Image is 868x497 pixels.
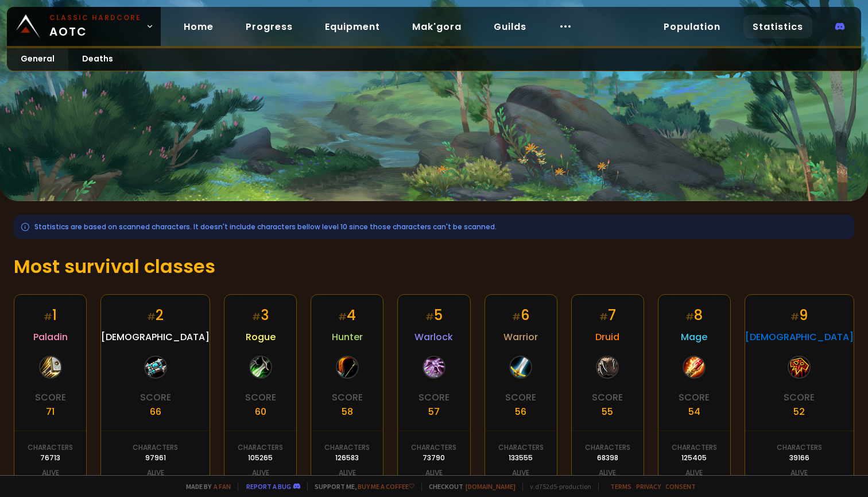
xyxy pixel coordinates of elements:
div: 73790 [423,453,445,463]
div: Score [332,390,363,404]
div: 125405 [681,453,707,463]
small: # [790,310,799,323]
span: Hunter [332,330,363,344]
div: Score [505,390,536,404]
div: Alive [147,468,164,478]
span: Mage [681,330,707,344]
a: Progress [237,15,302,38]
a: Report a bug [246,482,291,491]
div: Score [140,390,171,404]
div: 76713 [40,453,60,463]
small: # [147,310,156,323]
div: Score [592,390,623,404]
span: Warlock [414,330,453,344]
div: Alive [252,468,269,478]
div: 55 [602,404,613,419]
div: Alive [42,468,59,478]
a: Consent [665,482,696,491]
div: Characters [411,442,456,453]
span: v. d752d5 - production [522,482,591,491]
div: 9 [790,305,808,325]
a: a fan [214,482,231,491]
div: Characters [672,442,717,453]
span: Druid [595,330,619,344]
div: Characters [777,442,822,453]
span: Warrior [503,330,538,344]
div: Score [679,390,710,404]
div: Characters [585,442,630,453]
div: 6 [512,305,529,325]
a: Deaths [68,48,127,71]
span: AOTC [49,13,141,40]
span: [DEMOGRAPHIC_DATA] [101,330,210,344]
div: Alive [599,468,616,478]
h1: Most survival classes [14,253,854,280]
div: Characters [498,442,544,453]
div: Characters [28,442,73,453]
div: 52 [793,404,805,419]
small: # [685,310,694,323]
a: Guilds [485,15,536,38]
div: Statistics are based on scanned characters. It doesn't include characters bellow level 10 since t... [14,215,854,239]
div: 133555 [509,453,533,463]
div: 97961 [145,453,166,463]
div: 1 [44,305,57,325]
div: Alive [685,468,703,478]
div: 105265 [248,453,273,463]
div: 8 [685,305,703,325]
div: Score [418,390,449,404]
a: [DOMAIN_NAME] [466,482,516,491]
span: Paladin [33,330,68,344]
div: Alive [339,468,356,478]
div: Score [35,390,66,404]
div: 57 [428,404,440,419]
small: # [338,310,347,323]
div: 66 [150,404,161,419]
div: 2 [147,305,164,325]
div: 7 [599,305,616,325]
div: Score [784,390,815,404]
a: Buy me a coffee [358,482,414,491]
div: 68398 [597,453,618,463]
div: 5 [425,305,443,325]
span: Made by [179,482,231,491]
div: Score [245,390,276,404]
a: Equipment [316,15,389,38]
a: Classic HardcoreAOTC [7,7,161,46]
a: Terms [610,482,631,491]
div: Alive [425,468,443,478]
div: 126583 [335,453,359,463]
div: 56 [515,404,526,419]
div: Characters [324,442,370,453]
div: Characters [133,442,178,453]
small: # [512,310,521,323]
div: Characters [238,442,283,453]
small: Classic Hardcore [49,13,141,23]
span: Checkout [421,482,516,491]
div: 71 [46,404,55,419]
a: Privacy [636,482,661,491]
div: 39166 [789,453,809,463]
a: Population [654,15,730,38]
div: 58 [342,404,353,419]
span: Rogue [246,330,276,344]
span: Support me, [307,482,414,491]
div: 54 [688,404,700,419]
div: 4 [338,305,356,325]
div: Alive [512,468,529,478]
a: Home [175,15,223,38]
div: Alive [790,468,808,478]
small: # [599,310,608,323]
div: 60 [255,404,266,419]
a: Statistics [743,15,812,38]
span: [DEMOGRAPHIC_DATA] [745,330,854,344]
small: # [252,310,261,323]
small: # [425,310,434,323]
a: General [7,48,68,71]
a: Mak'gora [403,15,471,38]
div: 3 [252,305,269,325]
small: # [44,310,52,323]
